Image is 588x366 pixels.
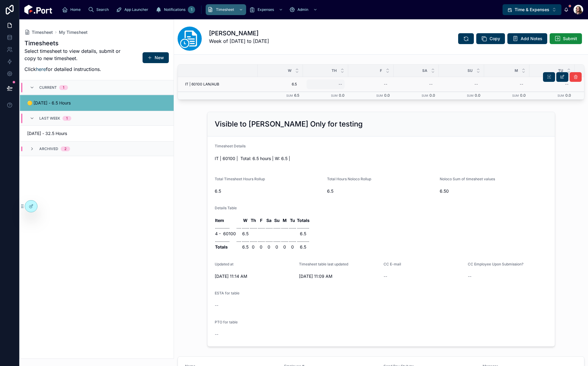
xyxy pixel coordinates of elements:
td: ...... [273,224,281,230]
td: 6.5 [297,244,310,250]
span: Search [96,7,109,12]
span: Admin [297,7,308,12]
span: Notifications [164,7,185,12]
td: ...... [265,224,273,230]
a: Home [60,4,85,15]
td: .......... [297,237,310,244]
th: Item [215,217,236,224]
a: Admin [287,4,320,15]
th: Su [273,217,281,224]
span: 0.0 [520,93,526,98]
span: Archived [39,146,58,151]
span: Details Table [215,206,237,210]
div: -- [384,82,387,87]
span: Expenses [258,7,274,12]
td: 6.5 [242,244,249,250]
div: -- [520,82,523,87]
td: ...... [289,224,297,230]
span: [DATE] 11:09 AM [299,273,379,279]
a: Expenses [247,4,286,15]
td: ...... [257,237,265,244]
div: 2 [64,146,66,151]
th: M [281,217,289,224]
a: My Timesheet [59,29,88,35]
td: ...... [265,237,273,244]
div: 1 [63,85,64,90]
small: Sum [286,94,293,97]
span: Timesheet [216,7,234,12]
span: Current [39,85,57,90]
span: Submit [563,36,577,42]
span: Add Notes [521,36,542,42]
small: Sum [422,94,428,97]
span: Last Week [39,116,60,121]
span: [DATE] - 32.5 Hours [27,130,93,136]
div: -- [565,82,569,87]
span: Updated at [215,262,233,266]
span: [DATE] 11:14 AM [215,273,294,279]
th: F [257,217,265,224]
span: -- [215,302,218,308]
p: Week of [DATE] to [DATE] [209,37,269,45]
small: Sum [467,94,474,97]
a: here [36,66,46,72]
div: -- [339,82,342,87]
div: scrollable content [57,3,503,16]
span: 0.0 [429,93,435,98]
span: Timesheet [32,29,53,35]
td: 0 [257,244,265,250]
span: -- [468,273,471,279]
div: 1 [188,6,195,13]
td: ...... [242,237,249,244]
td: ...... [273,237,281,244]
td: ...... [281,224,289,230]
small: Sum [512,94,519,97]
td: ...... [242,224,249,230]
td: 4 - 60100 [215,230,236,237]
span: 6.5 [327,188,435,194]
span: M [515,68,518,73]
span: App Launcher [124,7,148,12]
span: Noloco Sum of timesheet values [440,177,495,181]
p: IT | 60100 | Total: 6.5 hours | W: 6.5 | [215,155,548,162]
span: Sa [422,68,427,73]
a: New [143,52,169,63]
td: ...... [257,224,265,230]
td: 6.5 [297,230,310,237]
span: 0.0 [339,93,345,98]
p: Select timesheet to view details, submit or copy to new timesheet. [24,47,124,62]
span: Timesheet table last updated [299,262,348,266]
span: -- [215,331,218,337]
span: 6.50 [440,188,548,194]
th: Tu [289,217,297,224]
td: .... [236,237,242,244]
a: Search [86,4,113,15]
span: 🟡 [DATE] - 6.5 Hours [27,100,93,106]
td: 0 [281,244,289,250]
span: -- [384,273,387,279]
button: Submit [550,33,582,44]
span: PTO for table [215,320,238,324]
div: -- [474,82,478,87]
span: IT | 60100 LAN/AUB [185,82,219,87]
th: Totals [297,217,310,224]
td: ...... [249,224,257,230]
img: App logo [24,5,52,14]
span: 0.0 [565,93,571,98]
span: Home [70,7,81,12]
td: ...... [249,237,257,244]
div: -- [429,82,433,87]
th: Sa [265,217,273,224]
span: Copy [490,36,500,42]
span: 0.0 [384,93,390,98]
td: 6.5 [242,230,249,237]
span: F [380,68,382,73]
td: ............ [215,224,236,230]
button: Select Button [503,4,561,15]
span: Total Hours Noloco Rollup [327,177,371,181]
a: 🟡 [DATE] - 6.5 Hours [20,95,174,111]
a: Timesheet [24,29,53,35]
td: .......... [297,224,310,230]
small: Sum [331,94,338,97]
